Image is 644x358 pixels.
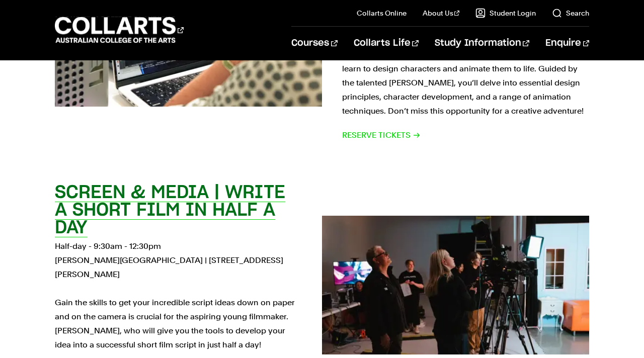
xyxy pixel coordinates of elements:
[357,8,407,18] a: Collarts Online
[423,8,460,18] a: About Us
[475,8,536,18] a: Student Login
[55,239,302,352] p: Half-day - 9:30am - 12:30pm [PERSON_NAME][GEOGRAPHIC_DATA] | [STREET_ADDRESS][PERSON_NAME] Gain t...
[291,27,337,60] a: Courses
[435,27,529,60] a: Study Information
[55,16,184,44] div: Go to homepage
[342,128,421,142] span: Reserve tickets
[545,27,589,60] a: Enquire
[354,27,419,60] a: Collarts Life
[552,8,589,18] a: Search
[55,184,285,237] h2: SCREEN & MEDIA | WRITE A SHORT FILM IN HALF A DAY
